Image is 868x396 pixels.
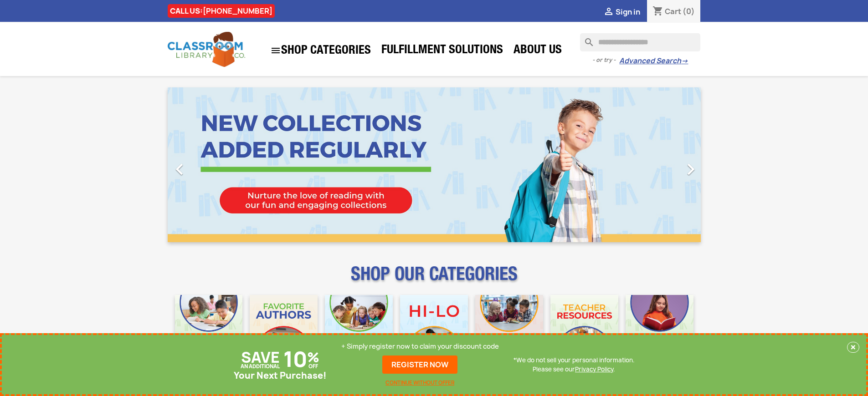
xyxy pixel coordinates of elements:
a:  Sign in [603,7,640,17]
i:  [603,7,614,18]
img: Classroom Library Company [168,32,245,67]
a: [PHONE_NUMBER] [203,6,272,16]
a: Previous [168,87,248,242]
i: shopping_cart [652,6,663,17]
img: CLC_Favorite_Authors_Mobile.jpg [250,295,318,363]
i:  [679,158,702,181]
span: Cart [665,6,681,16]
span: - or try - [592,56,619,65]
a: Fulfillment Solutions [377,42,508,60]
span: Sign in [616,7,640,17]
img: CLC_Phonics_And_Decodables_Mobile.jpg [325,295,393,363]
i:  [270,45,281,56]
img: CLC_Dyslexia_Mobile.jpg [626,295,693,363]
div: CALL US: [168,4,275,18]
a: About Us [509,42,566,60]
a: SHOP CATEGORIES [266,41,375,61]
input: Search [580,33,700,51]
i: search [580,33,591,44]
i:  [168,158,191,181]
a: Next [621,87,701,242]
img: CLC_Bulk_Mobile.jpg [175,295,243,363]
ul: Carousel container [168,87,701,242]
span: → [681,56,688,66]
span: (0) [683,6,695,16]
a: Advanced Search→ [619,56,688,66]
img: CLC_HiLo_Mobile.jpg [400,295,468,363]
p: SHOP OUR CATEGORIES [168,271,701,288]
img: CLC_Fiction_Nonfiction_Mobile.jpg [475,295,543,363]
img: CLC_Teacher_Resources_Mobile.jpg [550,295,618,363]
